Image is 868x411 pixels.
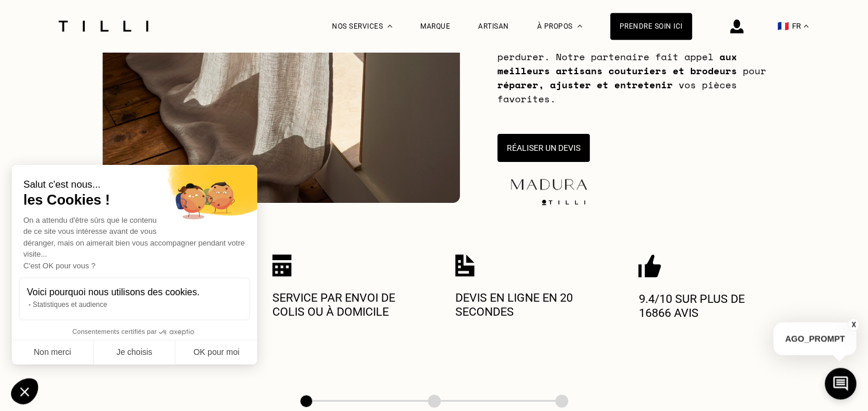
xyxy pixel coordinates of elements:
b: aux meilleurs artisans couturiers et brodeurs [497,50,737,78]
button: Réaliser un devis [497,134,590,162]
img: Icon [455,254,475,277]
img: Logo du service de couturière Tilli [54,20,153,32]
p: AGO_PROMPT [773,322,856,355]
img: Icon [272,254,292,277]
span: Nous sommes fiers de nous associer à Tilli pour prendre soin de nos produits et les faire perdure... [497,22,766,106]
a: Marque [420,22,450,30]
img: icône connexion [730,19,743,33]
img: menu déroulant [804,25,808,27]
a: Prendre soin ici [610,13,692,40]
img: logo Tilli [537,199,590,205]
p: Service par envoi de colis ou à domicile [272,291,413,319]
button: X [848,318,859,331]
p: Devis en ligne en 20 secondes [455,291,596,319]
span: 🇫🇷 [777,20,789,32]
img: Icon [638,254,661,278]
img: Menu déroulant à propos [577,25,582,27]
img: Menu déroulant [388,25,392,27]
img: maduraLogo-5877f563076e9857a9763643b83271db.png [508,177,590,192]
b: réparer, ajuster et entretenir [497,78,673,92]
a: Artisan [478,22,509,30]
p: 9.4/10 sur plus de 16866 avis [638,292,779,320]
